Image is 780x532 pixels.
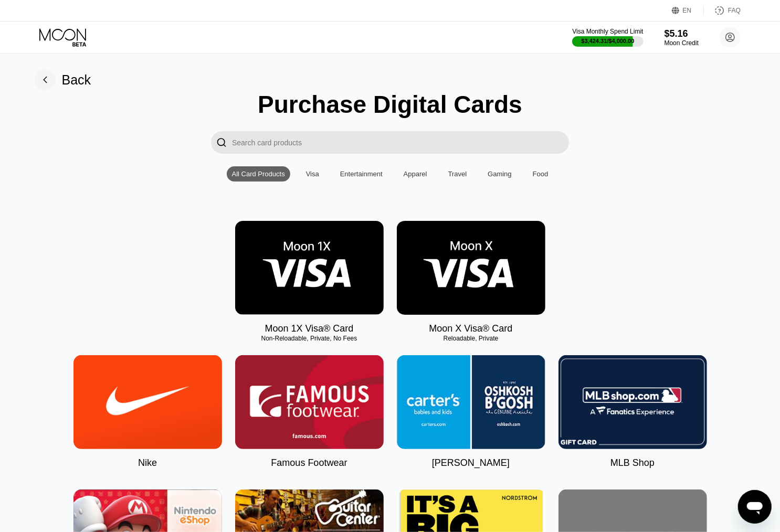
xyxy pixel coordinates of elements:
div: FAQ [704,5,741,16]
div: Nike [138,457,157,469]
div: Famous Footwear [271,457,347,469]
div: Moon Credit [665,39,699,47]
div: Moon X Visa® Card [429,323,512,334]
div:  [211,131,232,154]
div: Visa [306,170,319,178]
div: Apparel [398,166,433,182]
div: Food [533,170,549,178]
div: Travel [443,166,472,182]
div: All Card Products [232,170,285,178]
div: Back [62,72,91,88]
div: Reloadable, Private [397,335,545,342]
input: Search card products [232,131,569,154]
div: Apparel [404,170,427,178]
div: [PERSON_NAME] [432,457,510,469]
div: MLB Shop [610,457,655,469]
div: EN [683,7,692,14]
div: All Card Products [227,166,290,182]
div: $5.16 [665,28,699,39]
div: FAQ [728,7,741,14]
div: Gaming [488,170,512,178]
div: Entertainment [340,170,383,178]
div:  [216,136,227,148]
div: Visa Monthly Spend Limit [572,28,643,35]
div: Gaming [482,166,517,182]
div: EN [672,5,704,16]
div: Moon 1X Visa® Card [265,323,353,334]
div: Food [528,166,554,182]
div: $3,424.31 / $4,000.00 [582,38,635,44]
div: Travel [448,170,467,178]
div: Visa Monthly Spend Limit$3,424.31/$4,000.00 [572,28,643,47]
div: Non-Reloadable, Private, No Fees [235,335,384,342]
div: Back [35,69,91,90]
div: Purchase Digital Cards [258,90,522,119]
iframe: Кнопка запуска окна обмена сообщениями [738,490,772,524]
div: Entertainment [335,166,388,182]
div: Visa [301,166,324,182]
div: $5.16Moon Credit [665,28,699,47]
